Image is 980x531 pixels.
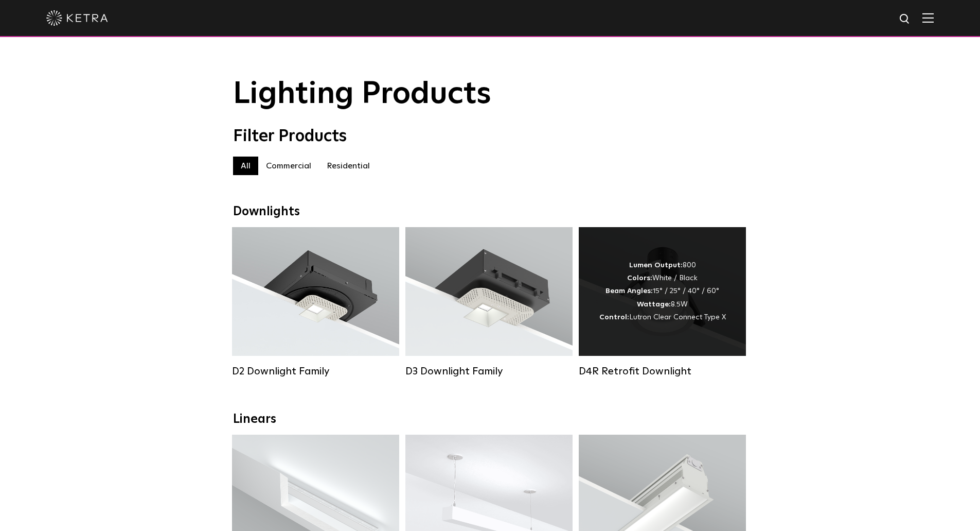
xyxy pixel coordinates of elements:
label: All [233,157,258,175]
strong: Wattage: [637,301,671,308]
strong: Colors: [627,275,652,282]
strong: Beam Angles: [605,287,653,295]
label: Residential [319,157,378,175]
div: D4R Retrofit Downlight [579,365,746,378]
div: 800 White / Black 15° / 25° / 40° / 60° 8.5W [599,259,726,324]
div: Linears [233,412,747,427]
label: Commercial [258,157,319,175]
img: ketra-logo-2019-white [46,10,108,26]
div: D2 Downlight Family [232,365,399,378]
strong: Lumen Output: [629,262,683,269]
div: Downlights [233,204,747,219]
img: search icon [899,13,912,26]
strong: Control: [599,314,629,321]
a: D3 Downlight Family Lumen Output:700 / 900 / 1100Colors:White / Black / Silver / Bronze / Paintab... [405,227,573,378]
div: D3 Downlight Family [405,365,573,378]
div: Filter Products [233,127,747,146]
a: D2 Downlight Family Lumen Output:1200Colors:White / Black / Gloss Black / Silver / Bronze / Silve... [232,227,399,378]
span: Lutron Clear Connect Type X [629,314,726,321]
img: Hamburger%20Nav.svg [922,13,934,23]
span: Lighting Products [233,79,491,110]
a: D4R Retrofit Downlight Lumen Output:800Colors:White / BlackBeam Angles:15° / 25° / 40° / 60°Watta... [579,227,746,378]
